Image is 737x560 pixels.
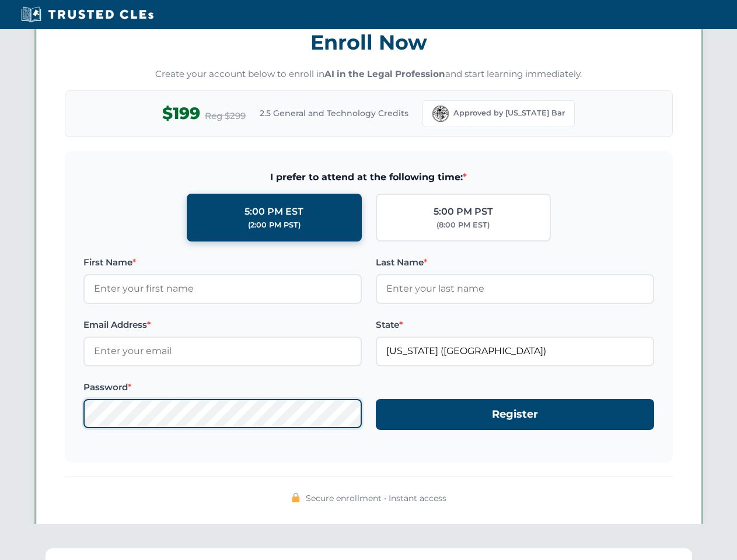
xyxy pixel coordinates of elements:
[432,106,449,122] img: Florida Bar
[376,337,654,366] input: Florida (FL)
[248,219,301,231] div: (2:00 PM PST)
[291,493,301,502] img: 🔒
[83,318,362,332] label: Email Address
[83,337,362,366] input: Enter your email
[18,6,157,23] img: Trusted CLEs
[453,107,565,119] span: Approved by [US_STATE] Bar
[376,256,654,269] label: Last Name
[260,107,408,120] span: 2.5 General and Technology Credits
[83,170,654,185] span: I prefer to attend at the following time:
[376,318,654,332] label: State
[205,109,246,123] span: Reg $299
[376,399,654,430] button: Register
[306,492,446,505] span: Secure enrollment • Instant access
[244,204,303,219] div: 5:00 PM EST
[83,380,362,394] label: Password
[436,219,490,231] div: (8:00 PM EST)
[65,24,673,61] h3: Enroll Now
[83,256,362,269] label: First Name
[83,274,362,303] input: Enter your first name
[324,68,445,79] strong: AI in the Legal Profession
[65,68,673,81] p: Create your account below to enroll in and start learning immediately.
[376,274,654,303] input: Enter your last name
[434,204,493,219] div: 5:00 PM PST
[162,100,200,127] span: $199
